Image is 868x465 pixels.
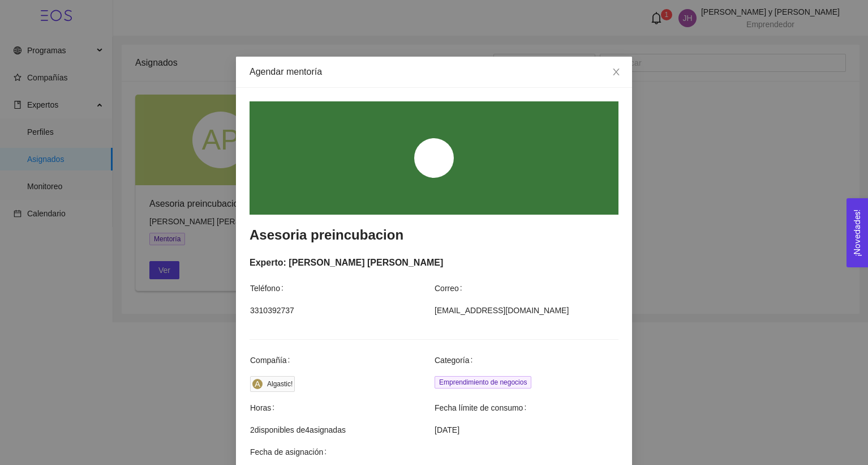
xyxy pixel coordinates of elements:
button: Open Feedback Widget [846,198,868,267]
span: Correo [435,282,467,295]
h3: Asesoria preincubacion [250,226,618,244]
span: Categoría [435,354,477,366]
span: A [255,380,260,389]
span: Emprendimiento de negocios [435,376,531,389]
span: [EMAIL_ADDRESS][DOMAIN_NAME] [435,304,618,317]
span: Horas [250,402,279,414]
span: Compañía [250,354,294,366]
div: Experto: [PERSON_NAME] [PERSON_NAME] [250,255,618,270]
div: Agendar mentoría [250,66,618,78]
span: close [612,67,621,76]
span: Fecha de asignación [250,446,331,458]
div: Algastic! [267,378,293,390]
button: Close [600,57,632,88]
span: [DATE] [435,424,618,436]
span: Teléfono [250,282,288,295]
span: Fecha límite de consumo [435,402,531,414]
span: 3310392737 [250,304,433,317]
span: 2 disponibles de 4 asignadas [250,424,433,436]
